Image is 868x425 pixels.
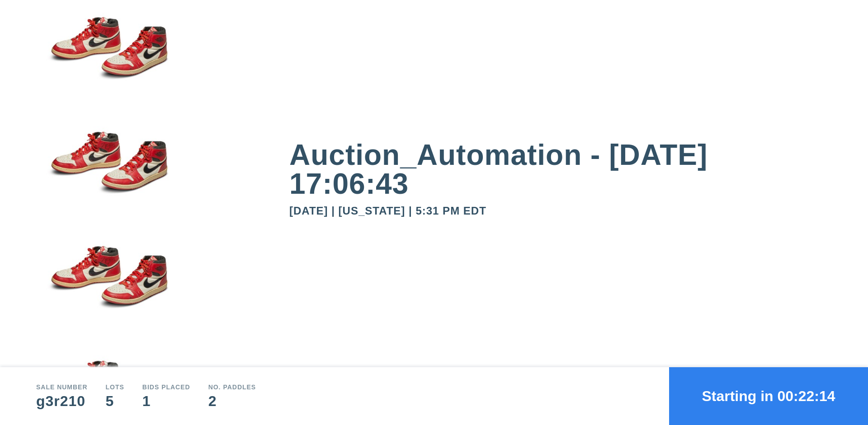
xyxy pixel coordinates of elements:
img: small [36,133,181,248]
div: 5 [106,394,124,408]
div: g3r210 [36,394,88,408]
div: Auction_Automation - [DATE] 17:06:43 [289,140,832,198]
div: No. Paddles [208,384,256,390]
img: small [36,19,181,133]
div: Bids Placed [142,384,190,390]
button: Starting in 00:22:14 [669,367,868,425]
img: small [36,248,181,362]
div: Lots [106,384,124,390]
div: Sale number [36,384,88,390]
div: 1 [142,394,190,408]
div: 2 [208,394,256,408]
div: [DATE] | [US_STATE] | 5:31 PM EDT [289,205,832,216]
